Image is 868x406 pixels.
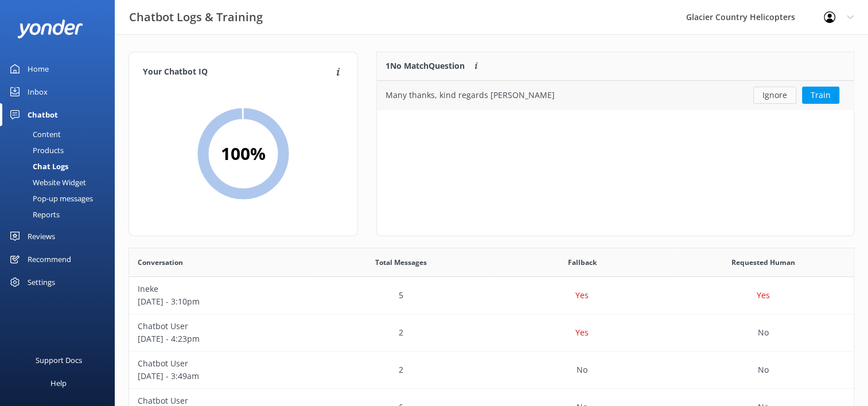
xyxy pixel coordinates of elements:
div: row [377,81,854,110]
div: Pop-up messages [7,190,93,206]
div: Settings [28,271,55,294]
a: Website Widget [7,174,115,190]
p: Ineke [138,283,302,295]
p: Chatbot User [138,320,302,333]
p: No [758,326,769,339]
div: Chat Logs [7,158,68,174]
p: [DATE] - 3:10pm [138,295,302,308]
h4: Your Chatbot IQ [143,66,333,79]
a: Pop-up messages [7,190,115,206]
p: [DATE] - 4:23pm [138,333,302,345]
p: [DATE] - 3:49am [138,370,302,382]
a: Products [7,142,115,158]
span: Conversation [138,257,183,268]
p: No [758,364,769,376]
div: grid [377,81,854,110]
p: 5 [399,289,403,302]
div: Chatbot [28,103,58,126]
div: Reports [7,206,60,222]
p: Yes [575,289,589,302]
h2: 100 % [221,140,266,167]
div: row [129,277,854,314]
p: Yes [575,326,589,339]
p: 2 [399,364,403,376]
div: Home [28,57,49,80]
div: Recommend [28,248,71,271]
span: Fallback [567,257,596,268]
p: Chatbot User [138,357,302,370]
img: yonder-white-logo.png [17,19,83,38]
div: Help [50,372,67,395]
button: Train [802,87,839,104]
div: Content [7,126,61,142]
div: Inbox [28,80,48,103]
button: Ignore [753,87,796,104]
p: No [577,364,587,376]
div: Website Widget [7,174,86,190]
h3: Chatbot Logs & Training [129,8,263,26]
a: Chat Logs [7,158,115,174]
div: row [129,352,854,389]
a: Reports [7,206,115,222]
p: 2 [399,326,403,339]
div: Support Docs [36,349,82,372]
span: Total Messages [375,257,427,268]
p: Yes [757,289,770,302]
div: row [129,314,854,352]
span: Requested Human [731,257,795,268]
div: Many thanks, kind regards [PERSON_NAME] [386,89,555,101]
div: Products [7,142,64,158]
div: Reviews [28,225,55,248]
p: 1 No Match Question [386,60,465,72]
a: Content [7,126,115,142]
